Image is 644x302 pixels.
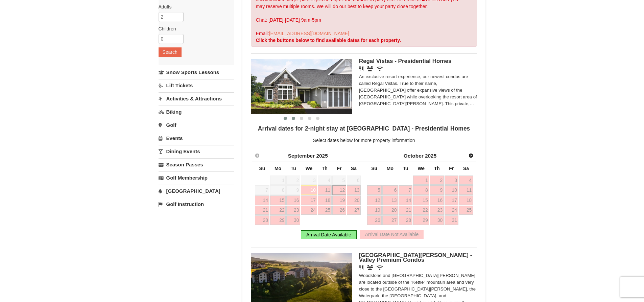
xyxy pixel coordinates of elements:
[430,215,444,225] a: 30
[445,206,458,215] a: 24
[255,195,269,205] a: 14
[332,206,346,215] a: 26
[159,145,234,158] a: Dining Events
[399,206,412,215] a: 21
[359,73,477,107] div: An exclusive resort experience, our newest condos are called Regal Vistas. True to their name, [G...
[459,176,473,185] a: 4
[286,195,300,205] a: 16
[159,25,229,32] label: Children
[449,166,454,171] span: Friday
[430,185,444,195] a: 9
[413,206,429,215] a: 22
[159,66,234,78] a: Snow Sports Lessons
[159,185,234,197] a: [GEOGRAPHIC_DATA]
[270,215,286,225] a: 29
[359,252,472,263] span: [GEOGRAPHIC_DATA][PERSON_NAME] - Valley Premium Condos
[413,215,429,225] a: 29
[270,185,286,195] span: 8
[270,176,286,185] span: 1
[255,206,269,215] a: 21
[367,206,382,215] a: 19
[367,185,382,195] a: 5
[332,176,346,185] span: 5
[403,166,408,171] span: Tuesday
[255,215,269,225] a: 28
[286,206,300,215] a: 23
[413,195,429,205] a: 15
[251,125,477,132] h4: Arrival dates for 2-night stay at [GEOGRAPHIC_DATA] - Presidential Homes
[313,138,415,143] span: Select dates below for more property information
[301,185,317,195] a: 10
[288,153,315,159] span: September
[430,176,444,185] a: 2
[322,166,328,171] span: Thursday
[286,185,300,195] span: 9
[466,151,476,160] a: Next
[159,92,234,105] a: Activities & Attractions
[399,195,412,205] a: 14
[430,195,444,205] a: 16
[291,166,296,171] span: Tuesday
[255,153,260,158] span: Prev
[316,153,328,159] span: 2025
[418,166,425,171] span: Wednesday
[332,185,346,195] a: 12
[347,206,361,215] a: 27
[318,195,332,205] a: 18
[399,185,412,195] a: 7
[306,166,313,171] span: Wednesday
[367,215,382,225] a: 26
[159,171,234,184] a: Golf Membership
[445,176,458,185] a: 3
[159,198,234,210] a: Golf Instruction
[159,119,234,131] a: Golf
[270,206,286,215] a: 22
[382,215,398,225] a: 27
[159,158,234,171] a: Season Passes
[445,215,458,225] a: 31
[301,230,357,239] div: Arrival Date Available
[275,166,281,171] span: Monday
[332,195,346,205] a: 19
[359,265,363,270] i: Restaurant
[270,195,286,205] a: 15
[337,166,342,171] span: Friday
[286,176,300,185] span: 2
[387,166,393,171] span: Monday
[430,206,444,215] a: 23
[256,38,401,43] strong: Click the buttons below to find available dates for each property.
[253,151,262,160] a: Prev
[425,153,436,159] span: 2025
[351,166,357,171] span: Saturday
[445,185,458,195] a: 10
[468,153,474,158] span: Next
[318,206,332,215] a: 25
[434,166,440,171] span: Thursday
[413,176,429,185] a: 1
[347,176,361,185] span: 6
[367,66,373,71] i: Banquet Facilities
[259,166,265,171] span: Sunday
[445,195,458,205] a: 17
[347,185,361,195] a: 13
[371,166,377,171] span: Sunday
[318,176,332,185] span: 4
[255,185,269,195] span: 7
[301,176,317,185] span: 3
[347,195,361,205] a: 20
[286,215,300,225] a: 30
[382,185,398,195] a: 6
[377,66,383,71] i: Wireless Internet (free)
[459,206,473,215] a: 25
[377,265,383,270] i: Wireless Internet (free)
[404,153,424,159] span: October
[159,47,182,57] button: Search
[359,66,363,71] i: Restaurant
[318,185,332,195] a: 11
[159,3,229,10] label: Adults
[382,195,398,205] a: 13
[367,265,373,270] i: Banquet Facilities
[269,31,349,36] a: [EMAIL_ADDRESS][DOMAIN_NAME]
[301,195,317,205] a: 17
[159,132,234,144] a: Events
